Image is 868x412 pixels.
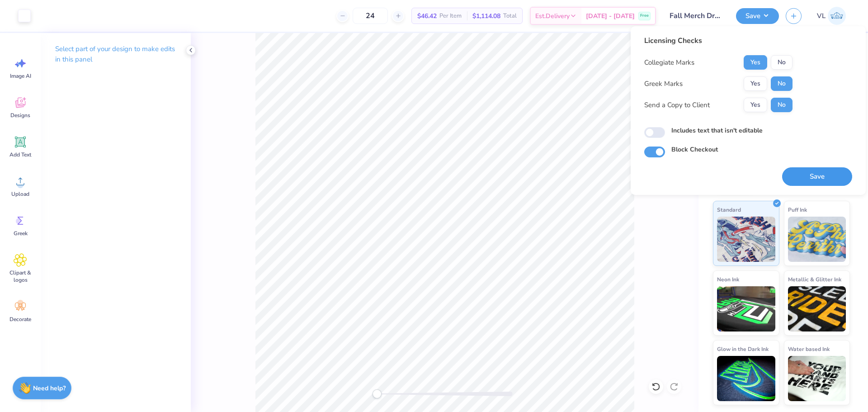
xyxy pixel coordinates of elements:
div: Licensing Checks [644,35,793,46]
span: Designs [10,112,30,119]
button: No [771,55,793,70]
div: Greek Marks [644,79,683,89]
input: – – [353,8,388,24]
button: Save [782,167,852,186]
span: Est. Delivery [535,11,570,21]
a: VL [813,7,850,25]
input: Untitled Design [663,7,729,25]
span: Metallic & Glitter Ink [788,275,841,284]
span: Upload [11,190,29,198]
label: Block Checkout [671,145,718,154]
span: Total [503,11,517,21]
button: Save [736,8,779,24]
span: Puff Ink [788,205,807,214]
img: Standard [717,217,775,262]
button: No [771,76,793,91]
button: Yes [744,76,767,91]
span: Add Text [9,151,31,158]
img: Vincent Lloyd Laurel [828,7,846,25]
span: Per Item [439,11,462,21]
img: Puff Ink [788,217,846,262]
span: Water based Ink [788,344,830,354]
span: Free [640,13,649,19]
span: $46.42 [417,11,437,21]
p: Select part of your design to make edits in this panel [55,44,176,65]
span: Decorate [9,316,31,323]
span: Clipart & logos [5,269,35,284]
span: Neon Ink [717,275,739,284]
span: VL [817,11,826,21]
button: Yes [744,55,767,70]
span: Greek [14,230,28,237]
img: Neon Ink [717,286,775,331]
label: Includes text that isn't editable [671,126,763,135]
button: No [771,98,793,112]
img: Water based Ink [788,356,846,401]
span: Image AI [10,72,31,80]
div: Collegiate Marks [644,57,694,68]
img: Metallic & Glitter Ink [788,286,846,331]
button: Yes [744,98,767,112]
span: [DATE] - [DATE] [586,11,635,21]
div: Send a Copy to Client [644,100,710,110]
span: Glow in the Dark Ink [717,344,769,354]
span: $1,114.08 [472,11,500,21]
div: Accessibility label [373,389,382,398]
strong: Need help? [33,384,66,393]
span: Standard [717,205,741,214]
img: Glow in the Dark Ink [717,356,775,401]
